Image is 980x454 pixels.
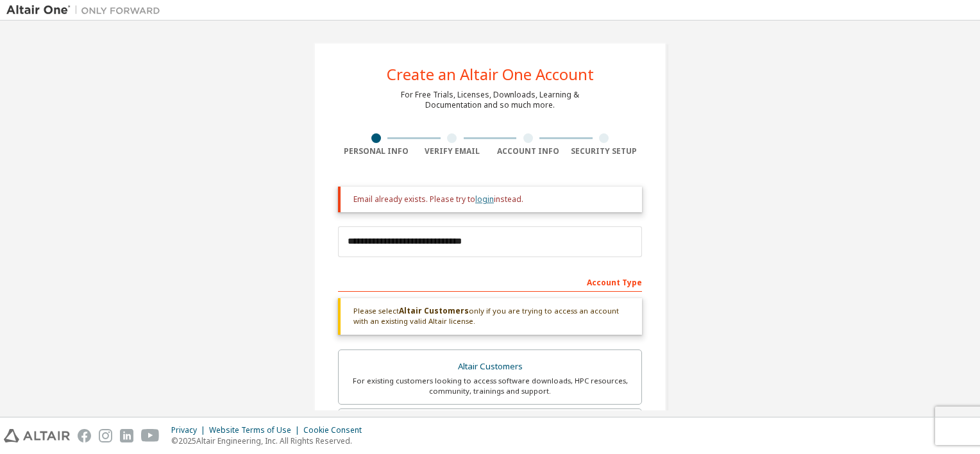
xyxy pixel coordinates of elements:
[209,425,303,435] div: Website Terms of Use
[99,429,112,442] img: instagram.svg
[303,425,369,435] div: Cookie Consent
[353,194,632,205] div: Email already exists. Please try to instead.
[171,435,369,446] p: © 2025 Altair Engineering, Inc. All Rights Reserved.
[475,194,494,205] a: login
[387,67,594,82] div: Create an Altair One Account
[171,425,209,435] div: Privacy
[338,298,642,335] div: Please select only if you are trying to access an account with an existing valid Altair license.
[399,305,469,316] b: Altair Customers
[120,429,133,442] img: linkedin.svg
[338,271,642,292] div: Account Type
[566,146,643,156] div: Security Setup
[346,358,634,376] div: Altair Customers
[6,4,167,17] img: Altair One
[141,429,160,442] img: youtube.svg
[338,146,414,156] div: Personal Info
[401,90,579,110] div: For Free Trials, Licenses, Downloads, Learning & Documentation and so much more.
[78,429,91,442] img: facebook.svg
[414,146,491,156] div: Verify Email
[4,429,70,442] img: altair_logo.svg
[490,146,566,156] div: Account Info
[346,376,634,396] div: For existing customers looking to access software downloads, HPC resources, community, trainings ...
